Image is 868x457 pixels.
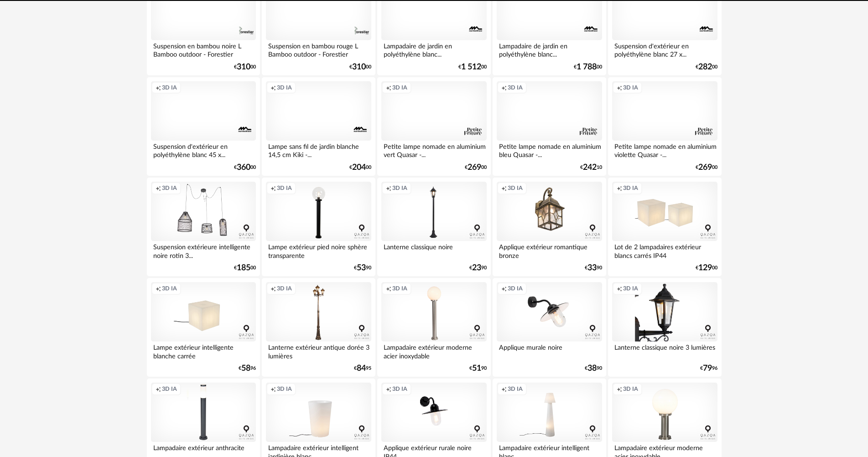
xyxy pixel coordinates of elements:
[151,341,256,360] div: Lampe extérieur intelligente blanche carrée
[700,365,717,372] div: € 96
[357,365,366,372] span: 84
[386,385,391,393] span: Creation icon
[623,285,638,292] span: 3D IA
[386,285,391,292] span: Creation icon
[381,141,486,159] div: Petite lampe nomade en aluminium vert Quasar -...
[574,64,602,70] div: € 00
[698,64,712,70] span: 282
[617,285,622,292] span: Creation icon
[352,64,366,70] span: 310
[349,64,371,70] div: € 00
[583,164,597,171] span: 242
[352,164,366,171] span: 204
[147,178,260,276] a: Creation icon 3D IA Suspension extérieure intelligente noire rotin 3... €18500
[587,265,597,271] span: 33
[241,365,250,372] span: 58
[156,184,161,192] span: Creation icon
[386,184,391,192] span: Creation icon
[608,178,721,276] a: Creation icon 3D IA Lot de 2 lampadaires extérieur blancs carrés IP44 €12900
[696,164,717,171] div: € 00
[270,285,276,292] span: Creation icon
[151,40,256,58] div: Suspension en bambou noire L Bamboo outdoor - Forestier
[392,184,407,192] span: 3D IA
[465,164,487,171] div: € 00
[262,178,375,276] a: Creation icon 3D IA Lampe extérieur pied noire sphère transparente €5390
[277,385,292,393] span: 3D IA
[392,385,407,393] span: 3D IA
[377,278,490,377] a: Creation icon 3D IA Lampadaire extérieur moderne acier inoxydable €5190
[501,285,507,292] span: Creation icon
[497,141,602,159] div: Petite lampe nomade en aluminium bleu Quasar -...
[508,285,523,292] span: 3D IA
[392,285,407,292] span: 3D IA
[623,84,638,91] span: 3D IA
[277,184,292,192] span: 3D IA
[501,385,507,393] span: Creation icon
[239,365,256,372] div: € 96
[612,241,717,259] div: Lot de 2 lampadaires extérieur blancs carrés IP44
[277,84,292,91] span: 3D IA
[472,365,481,372] span: 51
[493,278,606,377] a: Creation icon 3D IA Applique murale noire €3890
[698,265,712,271] span: 129
[277,285,292,292] span: 3D IA
[698,164,712,171] span: 269
[354,365,371,372] div: € 95
[392,84,407,91] span: 3D IA
[270,184,276,192] span: Creation icon
[580,164,602,171] div: € 10
[497,341,602,360] div: Applique murale noire
[469,365,487,372] div: € 90
[156,84,161,91] span: Creation icon
[262,77,375,176] a: Creation icon 3D IA Lampe sans fil de jardin blanche 14,5 cm Kiki -... €20400
[262,278,375,377] a: Creation icon 3D IA Lanterne extérieur antique dorée 3 lumières €8495
[386,84,391,91] span: Creation icon
[377,178,490,276] a: Creation icon 3D IA Lanterne classique noire €2390
[577,64,597,70] span: 1 788
[508,385,523,393] span: 3D IA
[497,241,602,259] div: Applique extérieur romantique bronze
[696,265,717,271] div: € 00
[349,164,371,171] div: € 00
[617,385,622,393] span: Creation icon
[156,385,161,393] span: Creation icon
[703,365,712,372] span: 79
[266,141,371,159] div: Lampe sans fil de jardin blanche 14,5 cm Kiki -...
[234,64,256,70] div: € 00
[472,265,481,271] span: 23
[608,278,721,377] a: Creation icon 3D IA Lanterne classique noire 3 lumières €7996
[612,341,717,360] div: Lanterne classique noire 3 lumières
[381,341,486,360] div: Lampadaire extérieur moderne acier inoxydable
[357,265,366,271] span: 53
[162,184,177,192] span: 3D IA
[696,64,717,70] div: € 00
[623,385,638,393] span: 3D IA
[162,385,177,393] span: 3D IA
[266,241,371,259] div: Lampe extérieur pied noire sphère transparente
[612,141,717,159] div: Petite lampe nomade en aluminium violette Quasar -...
[266,341,371,360] div: Lanterne extérieur antique dorée 3 lumières
[237,64,250,70] span: 310
[508,184,523,192] span: 3D IA
[237,265,250,271] span: 185
[381,241,486,259] div: Lanterne classique noire
[270,385,276,393] span: Creation icon
[354,265,371,271] div: € 90
[151,241,256,259] div: Suspension extérieure intelligente noire rotin 3...
[234,265,256,271] div: € 00
[585,365,602,372] div: € 90
[156,285,161,292] span: Creation icon
[587,365,597,372] span: 38
[381,40,486,58] div: Lampadaire de jardin en polyéthylène blanc...
[617,84,622,91] span: Creation icon
[617,184,622,192] span: Creation icon
[266,40,371,58] div: Suspension en bambou rouge L Bamboo outdoor - Forestier
[461,64,481,70] span: 1 512
[469,265,487,271] div: € 90
[508,84,523,91] span: 3D IA
[237,164,250,171] span: 360
[458,64,487,70] div: € 00
[497,40,602,58] div: Lampadaire de jardin en polyéthylène blanc...
[493,77,606,176] a: Creation icon 3D IA Petite lampe nomade en aluminium bleu Quasar -... €24210
[501,184,507,192] span: Creation icon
